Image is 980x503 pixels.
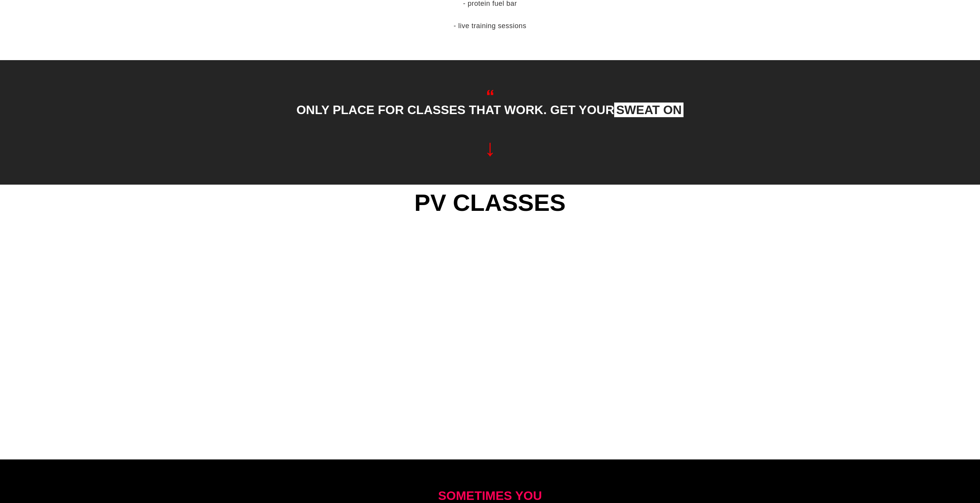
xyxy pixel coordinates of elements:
p: - live training sessions [305,19,675,33]
strong: SWEAT ON [614,103,683,117]
p: ONLY PLACE FOR CLASSES THAT WORK. GET YOUR [292,101,689,119]
span: PV CLASSES [412,185,568,221]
